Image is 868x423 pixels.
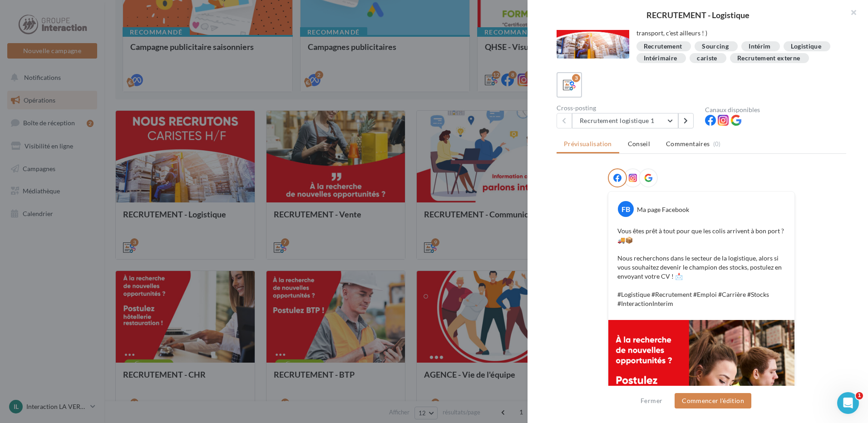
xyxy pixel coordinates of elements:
span: (0) [713,140,721,148]
div: Logistique [791,43,822,50]
div: Intérimaire [644,55,677,62]
span: Commentaires [666,139,710,148]
button: Fermer [637,395,666,406]
div: Canaux disponibles [705,107,846,113]
div: Sourcing [702,43,729,50]
div: RECRUTEMENT - Logistique [542,11,853,19]
div: Cross-posting [557,105,698,111]
div: Recrutement [644,43,682,50]
button: Recrutement logistique 1 [572,113,678,128]
div: cariste [697,55,717,62]
div: FB [618,201,634,217]
span: 1 [856,392,863,399]
p: Vous êtes prêt à tout pour que les colis arrivent à bon port ? 🚚📦 Nous recherchons dans le secteu... [617,226,785,308]
iframe: Intercom live chat [837,392,859,414]
div: 3 [572,74,580,82]
div: Recrutement externe [737,55,800,62]
button: Commencer l'édition [675,393,751,408]
span: Conseil [628,140,650,148]
div: Ma page Facebook [637,205,689,214]
div: Intérim [749,43,770,50]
